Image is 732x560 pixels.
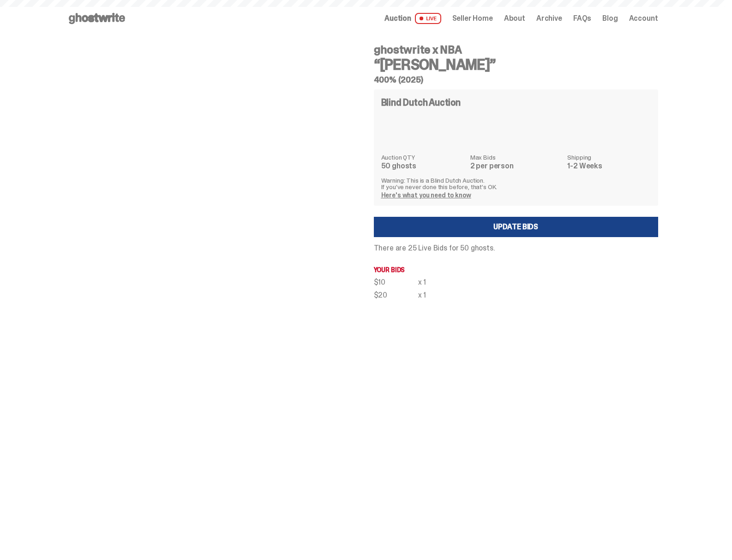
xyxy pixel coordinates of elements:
dt: Auction QTY [381,154,465,161]
a: Update Bids [374,217,658,237]
p: Warning: This is a Blind Dutch Auction. If you’ve never done this before, that’s OK. [381,177,651,190]
a: About [504,15,525,22]
a: Blog [602,15,618,22]
div: x 1 [418,292,426,299]
div: $10 [374,279,418,286]
dt: Shipping [567,154,650,161]
h4: ghostwrite x NBA [374,44,658,55]
span: LIVE [415,13,441,24]
h3: “[PERSON_NAME]” [374,57,658,72]
a: Auction LIVE [384,13,441,24]
p: Your bids [374,267,658,273]
h5: 400% (2025) [374,76,658,84]
a: Account [629,15,658,22]
a: Here's what you need to know [381,191,471,199]
h4: Blind Dutch Auction [381,98,461,107]
a: Seller Home [452,15,493,22]
a: FAQs [573,15,591,22]
span: Auction [384,15,411,22]
p: There are 25 Live Bids for 50 ghosts. [374,244,658,252]
dt: Max Bids [470,154,562,161]
dd: 2 per person [470,162,562,170]
dd: 50 ghosts [381,162,465,170]
div: $20 [374,292,418,299]
dd: 1-2 Weeks [567,162,650,170]
a: Archive [536,15,562,22]
div: x 1 [418,279,426,286]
